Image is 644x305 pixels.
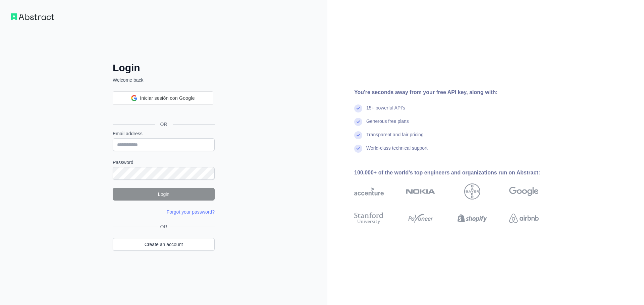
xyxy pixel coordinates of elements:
[113,238,215,251] a: Create an account
[109,104,217,119] iframe: Botón Iniciar sesión con Google
[458,211,487,226] img: shopify
[113,188,215,201] button: Login
[354,145,362,153] img: check mark
[140,95,195,102] span: Iniciar sesión con Google
[406,211,435,226] img: payoneer
[11,13,54,20] img: Workflow
[366,104,405,118] div: 15+ powerful API's
[464,183,480,200] img: bayer
[366,145,428,158] div: World-class technical support
[113,130,215,137] label: Email address
[113,77,215,83] p: Welcome back
[113,159,215,166] label: Password
[354,131,362,139] img: check mark
[354,183,384,200] img: accenture
[354,118,362,126] img: check mark
[366,118,409,131] div: Generous free plans
[354,211,384,226] img: stanford university
[509,183,539,200] img: google
[158,223,170,230] span: OR
[366,131,424,145] div: Transparent and fair pricing
[354,169,560,177] div: 100,000+ of the world's top engineers and organizations run on Abstract:
[113,91,213,105] div: Iniciar sesión con Google
[354,104,362,112] img: check mark
[354,88,560,96] div: You're seconds away from your free API key, along with:
[155,121,173,128] span: OR
[167,209,215,215] a: Forgot your password?
[406,183,435,200] img: nokia
[509,211,539,226] img: airbnb
[113,62,215,74] h2: Login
